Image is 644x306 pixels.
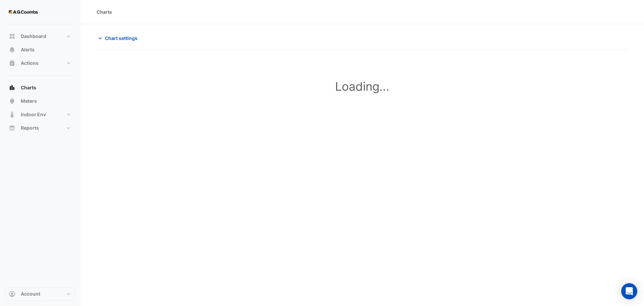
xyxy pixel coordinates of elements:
button: Chart settings [97,32,142,44]
app-icon: Indoor Env [9,111,15,118]
app-icon: Charts [9,84,15,91]
button: Reports [5,121,75,135]
span: Dashboard [21,33,46,40]
button: Dashboard [5,30,75,43]
app-icon: Dashboard [9,33,15,40]
button: Charts [5,81,75,94]
button: Alerts [5,43,75,56]
span: Meters [21,98,37,104]
span: Alerts [21,46,35,53]
span: Chart settings [105,35,138,42]
app-icon: Alerts [9,46,15,53]
app-icon: Actions [9,60,15,67]
app-icon: Reports [9,125,15,131]
div: Charts [97,8,112,15]
button: Indoor Env [5,108,75,121]
button: Actions [5,56,75,70]
span: Indoor Env [21,111,46,118]
button: Meters [5,94,75,108]
app-icon: Meters [9,98,15,104]
span: Reports [21,125,39,131]
span: Account [21,291,40,297]
button: Account [5,287,75,301]
span: Charts [21,84,36,91]
h1: Loading... [111,79,613,93]
span: Actions [21,60,39,67]
div: Open Intercom Messenger [621,283,637,299]
img: Company Logo [8,5,38,19]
